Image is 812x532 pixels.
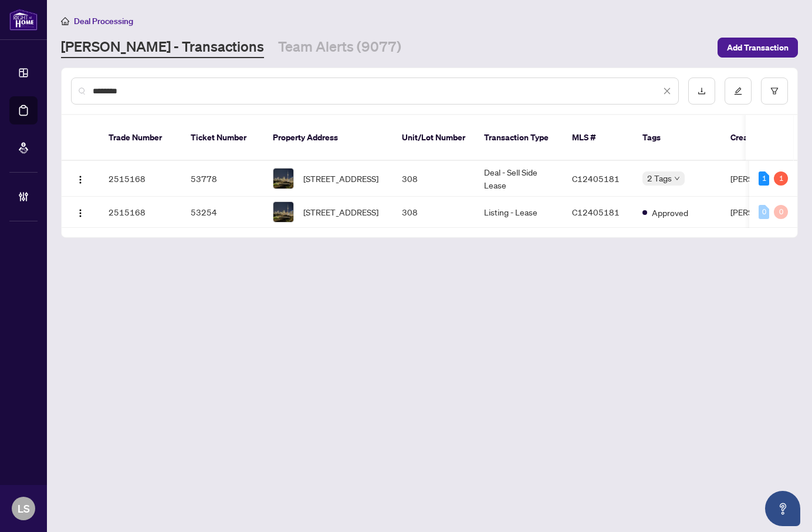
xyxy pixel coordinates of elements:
img: Logo [76,175,85,184]
button: filter [761,78,788,105]
td: Listing - Lease [475,197,563,228]
span: home [61,17,69,25]
td: 2515168 [99,161,181,197]
th: Tags [633,115,721,161]
span: 2 Tags [647,171,672,185]
th: Created By [721,115,791,161]
span: [STREET_ADDRESS] [303,206,378,218]
div: 0 [774,205,788,219]
button: Logo [71,169,90,188]
span: [STREET_ADDRESS] [303,172,378,185]
div: 1 [759,171,769,186]
img: thumbnail-img [273,202,293,222]
button: Logo [71,203,90,221]
td: 2515168 [99,197,181,228]
th: Property Address [263,115,393,161]
span: down [674,176,680,181]
button: Open asap [765,491,800,526]
a: [PERSON_NAME] - Transactions [61,37,264,58]
th: Transaction Type [475,115,563,161]
span: [PERSON_NAME] [730,173,794,184]
span: C12405181 [572,173,620,184]
button: Add Transaction [718,38,798,58]
div: 1 [774,171,788,186]
th: Trade Number [99,115,181,161]
a: Team Alerts (9077) [278,37,401,58]
img: logo [9,9,38,31]
span: filter [770,87,779,95]
div: 0 [759,205,769,219]
span: close [663,87,671,95]
td: 53778 [181,161,263,197]
span: Deal Processing [74,16,133,26]
td: Deal - Sell Side Lease [475,161,563,197]
th: Unit/Lot Number [393,115,475,161]
td: 308 [393,197,475,228]
span: [PERSON_NAME] [730,207,794,217]
span: LS [18,500,30,517]
img: Logo [76,208,85,218]
td: 308 [393,161,475,197]
span: Approved [652,206,688,219]
th: Ticket Number [181,115,263,161]
span: C12405181 [572,207,620,217]
span: download [698,87,706,95]
span: edit [734,87,742,95]
td: 53254 [181,197,263,228]
img: thumbnail-img [273,169,293,188]
th: MLS # [563,115,633,161]
button: download [688,78,715,105]
span: Add Transaction [727,38,789,57]
button: edit [725,78,752,105]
